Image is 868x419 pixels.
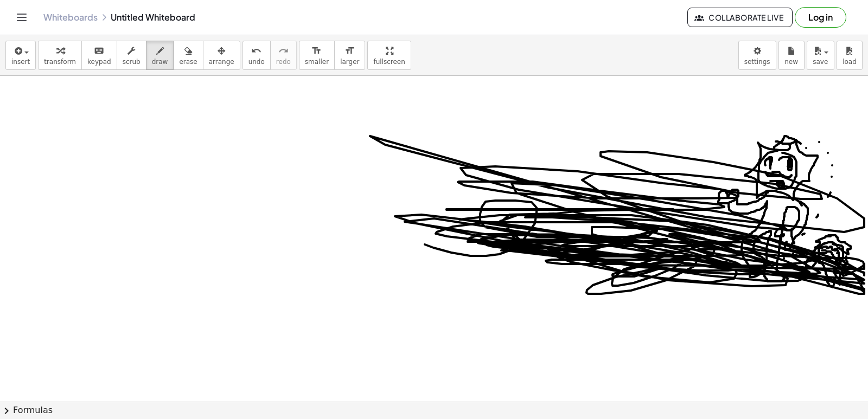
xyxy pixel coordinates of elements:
i: keyboard [94,44,104,57]
button: save [807,41,834,70]
span: keypad [87,58,111,66]
span: new [784,58,798,66]
button: new [778,41,805,70]
button: scrub [117,41,146,70]
button: redoredo [270,41,297,70]
button: Toggle navigation [13,9,30,26]
span: redo [276,58,291,66]
i: format_size [311,44,322,57]
button: load [837,41,863,70]
i: redo [278,44,289,57]
button: keyboardkeypad [81,41,117,70]
button: erase [173,41,203,70]
span: smaller [305,58,329,66]
span: arrange [209,58,234,66]
span: settings [744,58,770,66]
span: Collaborate Live [697,12,783,22]
i: format_size [344,44,355,57]
span: transform [44,58,76,66]
span: undo [248,58,265,66]
button: arrange [203,41,240,70]
span: fullscreen [373,58,405,66]
button: transform [38,41,82,70]
button: draw [146,41,174,70]
button: insert [5,41,36,70]
span: scrub [123,58,141,66]
button: fullscreen [367,41,411,70]
button: undoundo [242,41,271,70]
span: erase [179,58,197,66]
button: Collaborate Live [687,8,793,27]
a: Whiteboards [43,12,98,23]
button: format_sizelarger [334,41,365,70]
button: format_sizesmaller [299,41,335,70]
span: insert [11,58,30,66]
span: save [813,58,828,66]
span: load [843,58,857,66]
span: larger [340,58,359,66]
button: Log in [795,7,846,28]
button: settings [738,41,776,70]
i: undo [251,44,261,57]
span: draw [152,58,168,66]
